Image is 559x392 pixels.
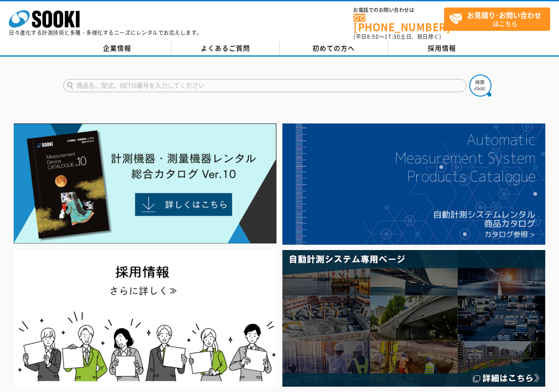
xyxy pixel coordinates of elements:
img: 自動計測システム専用ページ [282,250,545,386]
img: btn_search.png [469,75,491,97]
a: 初めての方へ [280,42,388,55]
img: SOOKI recruit [14,250,277,386]
a: お見積り･お問い合わせはこちら [444,7,550,31]
input: 商品名、型式、NETIS番号を入力してください [63,79,467,92]
img: Catalog Ver10 [14,123,277,244]
span: 17:30 [384,33,400,41]
a: よくあるご質問 [171,42,280,55]
span: 8:50 [367,33,379,41]
a: 採用情報 [388,42,496,55]
span: (平日 ～ 土日、祝日除く) [354,33,441,41]
strong: お見積り･お問い合わせ [467,10,541,20]
span: お電話でのお問い合わせは [354,7,444,13]
a: [PHONE_NUMBER] [354,14,444,32]
span: はこちら [449,8,550,30]
img: 自動計測システムカタログ [282,123,545,245]
a: 企業情報 [63,42,171,55]
p: 日々進化する計測技術と多種・多様化するニーズにレンタルでお応えします。 [9,30,202,35]
span: 初めての方へ [312,43,355,53]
